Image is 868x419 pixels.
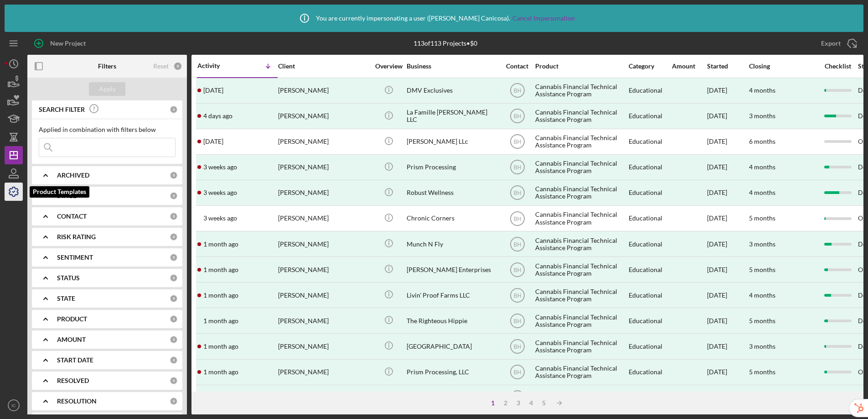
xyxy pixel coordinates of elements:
[407,130,498,154] div: [PERSON_NAME] LLc
[707,79,748,103] div: [DATE]
[629,309,671,333] div: Educational
[278,206,369,230] div: [PERSON_NAME]
[749,112,775,120] time: 3 months
[170,274,178,282] div: 0
[513,164,521,171] text: BH
[278,360,369,384] div: [PERSON_NAME]
[278,104,369,128] div: [PERSON_NAME]
[629,334,671,358] div: Educational
[57,192,77,199] b: STAGE
[203,241,238,248] time: 2025-07-25 15:15
[5,396,23,414] button: IC
[513,190,521,196] text: BH
[707,360,748,384] div: [DATE]
[57,398,97,405] b: RESOLUTION
[407,309,498,333] div: The Righteous Hippie
[203,138,223,145] time: 2025-08-14 14:21
[153,63,169,70] div: Reset
[535,232,626,256] div: Cannabis Financial Technical Assistance Program
[513,113,521,120] text: BH
[707,104,748,128] div: [DATE]
[170,315,178,323] div: 0
[278,63,369,70] div: Client
[89,82,125,96] button: Apply
[413,40,477,47] div: 113 of 113 Projects • $0
[525,399,537,407] div: 4
[57,233,96,241] b: RISK RATING
[629,104,671,128] div: Educational
[707,206,748,230] div: [DATE]
[535,181,626,205] div: Cannabis Financial Technical Assistance Program
[57,254,93,261] b: SENTIMENT
[535,386,626,410] div: Cannabis Financial Technical Assistance Program
[513,267,521,273] text: BH
[812,34,863,52] button: Export
[203,189,237,196] time: 2025-08-05 17:36
[672,63,706,70] div: Amount
[535,206,626,230] div: Cannabis Financial Technical Assistance Program
[57,274,80,282] b: STATUS
[170,233,178,241] div: 0
[629,360,671,384] div: Educational
[27,34,95,52] button: New Project
[535,104,626,128] div: Cannabis Financial Technical Assistance Program
[749,240,775,248] time: 3 months
[39,106,85,113] b: SEARCH FILTER
[278,283,369,307] div: [PERSON_NAME]
[707,63,748,70] div: Started
[629,232,671,256] div: Educational
[629,206,671,230] div: Educational
[513,318,521,324] text: BH
[203,368,238,376] time: 2025-07-18 13:12
[707,334,748,358] div: [DATE]
[707,130,748,154] div: [DATE]
[707,283,748,307] div: [DATE]
[749,137,775,145] time: 6 months
[203,292,238,299] time: 2025-07-24 12:39
[535,79,626,103] div: Cannabis Financial Technical Assistance Program
[707,232,748,256] div: [DATE]
[99,82,116,96] div: Apply
[407,386,498,410] div: Consultor,LLC
[197,62,238,69] div: Activity
[278,130,369,154] div: [PERSON_NAME]
[513,215,521,222] text: BH
[749,163,775,171] time: 4 months
[629,63,671,70] div: Category
[278,181,369,205] div: [PERSON_NAME]
[407,257,498,282] div: [PERSON_NAME] Enterprises
[407,334,498,358] div: [GEOGRAPHIC_DATA]
[707,155,748,179] div: [DATE]
[749,291,775,299] time: 4 months
[170,397,178,405] div: 0
[512,399,525,407] div: 3
[278,386,369,410] div: [PERSON_NAME]
[513,88,521,94] text: BH
[57,356,93,364] b: START DATE
[513,344,521,350] text: BH
[707,386,748,410] div: [DATE]
[293,7,575,30] div: You are currently impersonating a user ( [PERSON_NAME] Canicosa ).
[57,172,89,179] b: ARCHIVED
[407,155,498,179] div: Prism Processing
[407,206,498,230] div: Chronic Corners
[749,317,775,325] time: 5 months
[513,139,521,145] text: BH
[407,232,498,256] div: Munch N Fly
[407,360,498,384] div: Prism Processing, LLC
[629,155,671,179] div: Educational
[170,171,178,179] div: 0
[170,335,178,344] div: 0
[512,15,575,22] a: Cancel Impersonation
[513,369,521,376] text: BH
[407,79,498,103] div: DMV Exclusives
[170,377,178,385] div: 0
[821,34,841,52] div: Export
[535,257,626,282] div: Cannabis Financial Technical Assistance Program
[170,105,178,114] div: 0
[57,213,87,220] b: CONTACT
[629,79,671,103] div: Educational
[203,343,238,350] time: 2025-07-23 17:18
[818,63,857,70] div: Checklist
[203,317,238,325] time: 2025-07-24 00:14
